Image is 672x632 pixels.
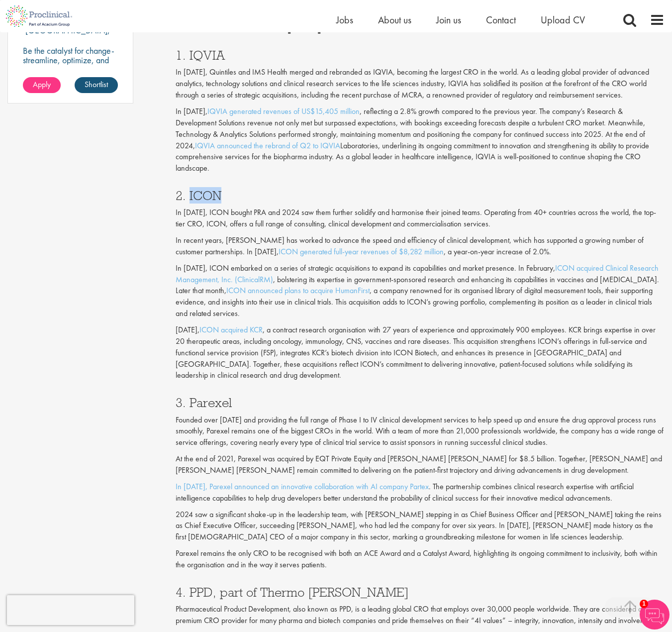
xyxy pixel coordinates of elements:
a: Contact [486,13,516,26]
h3: 3. Parexel [176,396,665,409]
p: In [DATE], Quintiles and IMS Health merged and rebranded as IQVIA, becoming the largest CRO in th... [176,67,665,101]
a: ICON generated full-year revenues of $8,282 million [279,246,444,257]
a: ICON acquired KCR [199,324,263,335]
p: 2024 saw a significant shake-up in the leadership team, with [PERSON_NAME] stepping in as Chief B... [176,509,665,543]
p: [GEOGRAPHIC_DATA], [GEOGRAPHIC_DATA] [23,24,110,45]
a: Apply [23,77,61,93]
span: Apply [33,79,51,90]
a: Join us [436,13,461,26]
h3: 2. ICON [176,189,665,202]
p: In [DATE], , reflecting a 2.8% growth compared to the previous year. The company’s Research & Dev... [176,106,665,174]
h3: 4. PPD, part of Thermo [PERSON_NAME] [176,586,665,599]
a: IQVIA announced the rebrand of Q2 to IQVIA [195,140,340,151]
p: Pharmaceutical Product Development, also known as PPD, is a leading global CRO that employs over ... [176,604,665,627]
a: In [DATE], Parexel announced an innovative collaboration with AI company Partex [176,481,429,492]
span: 1 [640,600,648,608]
h2: The top 10 CROs in [DATE] [176,21,665,34]
p: Be the catalyst for change-streamline, optimize, and innovate business processes in a dynamic bio... [23,46,118,93]
a: ICON acquired Clinical Research Management, Inc. (ClinicalRM) [176,263,659,285]
a: ICON announced plans to acquire HumanFirst [226,285,370,296]
a: Jobs [336,13,353,26]
iframe: reCAPTCHA [7,595,134,625]
a: IQVIA generated revenues of US$15,405 million [207,106,360,116]
p: At the end of 2021, Parexel was acquired by EQT Private Equity and [PERSON_NAME] [PERSON_NAME] fo... [176,453,665,476]
p: [DATE], , a contract research organisation with 27 years of experience and approximately 900 empl... [176,324,665,381]
h3: 1. IQVIA [176,49,665,62]
p: In [DATE], ICON embarked on a series of strategic acquisitions to expand its capabilities and mar... [176,263,665,319]
p: In [DATE], ICON bought PRA and 2024 saw them further solidify and harmonise their joined teams. O... [176,207,665,230]
a: Upload CV [541,13,585,26]
p: Founded over [DATE] and providing the full range of Phase I to IV clinical development services t... [176,415,665,449]
p: In recent years, [PERSON_NAME] has worked to advance the speed and efficiency of clinical develop... [176,235,665,258]
p: . The partnership combines clinical research expertise with artificial intelligence capabilities ... [176,481,665,504]
img: Chatbot [640,600,670,630]
a: Shortlist [75,77,118,93]
a: About us [378,13,411,26]
p: Parexel remains the only CRO to be recognised with both an ACE Award and a Catalyst Award, highli... [176,548,665,571]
